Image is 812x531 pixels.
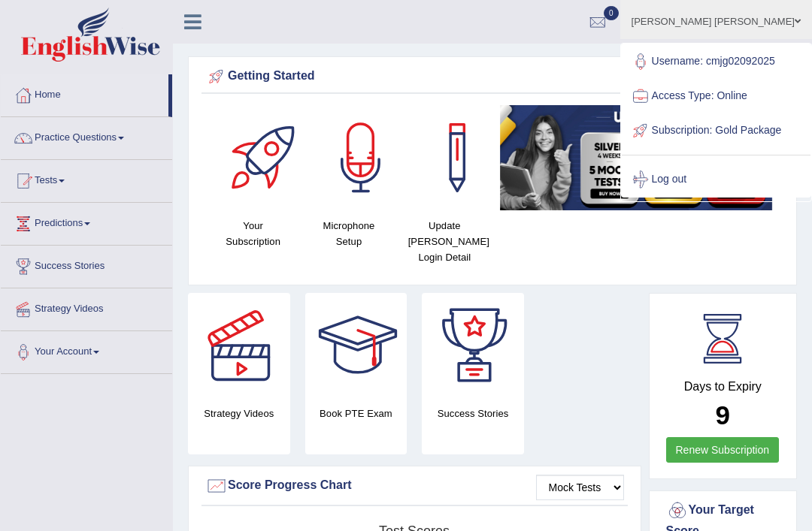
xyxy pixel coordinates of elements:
h4: Update [PERSON_NAME] Login Detail [404,218,485,265]
h4: Days to Expiry [666,380,780,394]
a: Subscription: Gold Package [622,113,810,148]
h4: Microphone Setup [308,218,389,249]
div: Getting Started [205,65,780,88]
a: Practice Questions [1,117,172,155]
a: Home [1,74,168,112]
a: Access Type: Online [622,79,810,113]
h4: Success Stories [422,406,524,421]
a: Success Stories [1,246,172,283]
a: Your Account [1,331,172,369]
a: Predictions [1,203,172,240]
h4: Your Subscription [213,218,293,249]
b: 9 [716,400,730,430]
div: Score Progress Chart [205,475,624,497]
a: Renew Subscription [666,437,780,463]
a: Strategy Videos [1,288,172,326]
h4: Strategy Videos [188,406,290,421]
a: Username: cmjg02092025 [622,44,810,79]
a: Tests [1,160,172,198]
a: Log out [622,162,810,197]
h4: Book PTE Exam [305,406,408,421]
span: 0 [604,6,619,20]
